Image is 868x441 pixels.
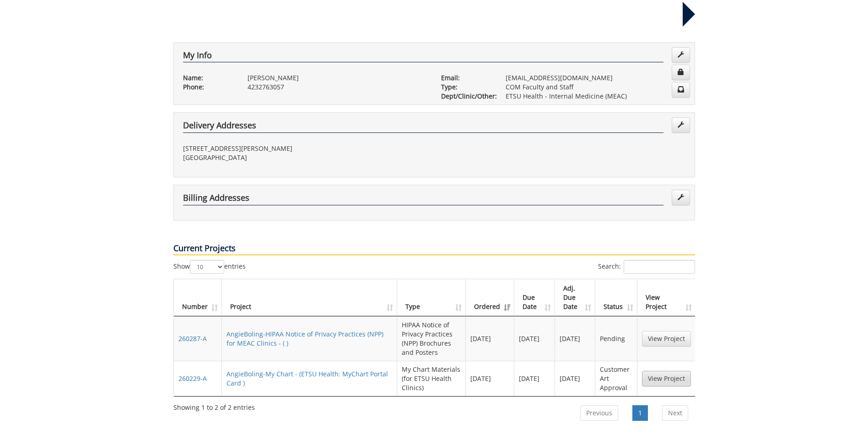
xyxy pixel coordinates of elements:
[672,65,690,80] a: Change Password
[178,334,207,343] a: 260287-A
[514,279,555,316] th: Due Date: activate to sort column ascending
[662,405,688,421] a: Next
[441,73,492,83] p: Email:
[466,316,514,361] td: [DATE]
[580,405,618,421] a: Previous
[624,260,695,274] input: Search:
[441,83,492,92] p: Type:
[555,316,596,361] td: [DATE]
[226,369,388,387] a: AngieBoling-My Chart - (ETSU Health: MyChart Portal Card )
[672,47,690,63] a: Edit Info
[397,279,466,316] th: Type: activate to sort column ascending
[248,73,427,83] p: [PERSON_NAME]
[672,190,690,205] a: Edit Addresses
[595,316,637,361] td: Pending
[183,83,234,92] p: Phone:
[514,316,555,361] td: [DATE]
[632,405,648,421] a: 1
[514,361,555,396] td: [DATE]
[672,117,690,133] a: Edit Addresses
[222,279,397,316] th: Project: activate to sort column ascending
[595,361,637,396] td: Customer Art Approval
[190,260,224,274] select: Showentries
[183,153,427,162] p: [GEOGRAPHIC_DATA]
[178,374,207,383] a: 260229-A
[183,193,663,205] h4: Billing Addresses
[466,279,514,316] th: Ordered: activate to sort column ascending
[642,331,691,347] a: View Project
[595,279,637,316] th: Status: activate to sort column ascending
[173,399,255,412] div: Showing 1 to 2 of 2 entries
[226,330,383,347] a: AngieBoling-HIPAA Notice of Privacy Practices (NPP) for MEAC Clinics - ( )
[642,371,691,386] a: View Project
[441,92,492,101] p: Dept/Clinic/Other:
[506,92,685,101] p: ETSU Health - Internal Medicine (MEAC)
[183,121,663,133] h4: Delivery Addresses
[555,361,596,396] td: [DATE]
[173,260,246,274] label: Show entries
[397,316,466,361] td: HIPAA Notice of Privacy Practices (NPP) Brochures and Posters
[174,279,222,316] th: Number: activate to sort column ascending
[397,361,466,396] td: My Chart Materials (for ETSU Health Clinics)
[672,82,690,98] a: Change Communication Preferences
[555,279,596,316] th: Adj. Due Date: activate to sort column ascending
[506,73,685,83] p: [EMAIL_ADDRESS][DOMAIN_NAME]
[506,83,685,92] p: COM Faculty and Staff
[637,279,695,316] th: View Project: activate to sort column ascending
[248,83,427,92] p: 4232763057
[183,144,427,153] p: [STREET_ADDRESS][PERSON_NAME]
[173,243,695,255] p: Current Projects
[598,260,695,274] label: Search:
[466,361,514,396] td: [DATE]
[183,51,663,63] h4: My Info
[183,73,234,83] p: Name:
